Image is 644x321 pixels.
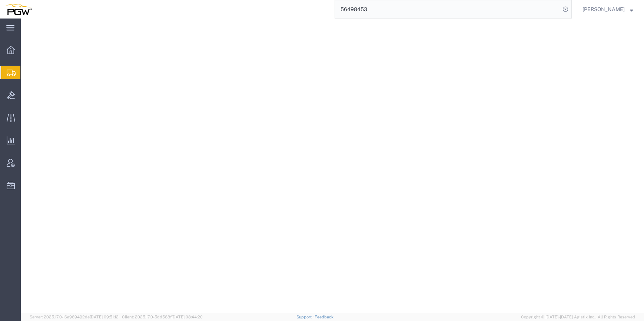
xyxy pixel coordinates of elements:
span: Copyright © [DATE]-[DATE] Agistix Inc., All Rights Reserved [521,314,635,320]
a: Feedback [315,315,333,319]
span: [DATE] 09:51:12 [90,315,119,319]
span: Client: 2025.17.0-5dd568f [122,315,203,319]
span: Ksenia Gushchina-Kerecz [582,5,625,13]
a: Support [296,315,315,319]
img: logo [5,4,32,15]
span: [DATE] 08:44:20 [172,315,203,319]
button: [PERSON_NAME] [582,5,634,14]
input: Search for shipment number, reference number [335,0,560,18]
iframe: FS Legacy Container [21,19,644,313]
span: Server: 2025.17.0-16a969492de [30,315,119,319]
